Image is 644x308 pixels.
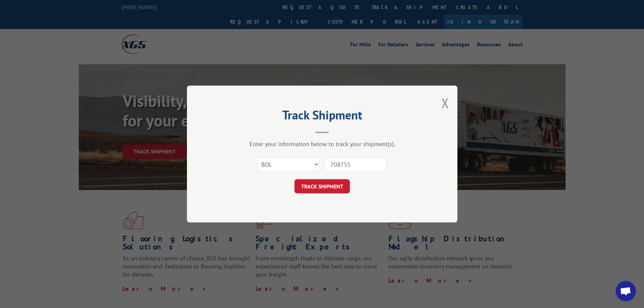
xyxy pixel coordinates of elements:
div: Enter your information below to track your shipment(s). [221,140,424,148]
div: Open chat [616,281,636,301]
input: Number(s) [325,157,387,171]
button: TRACK SHIPMENT [294,179,350,193]
h2: Track Shipment [221,110,424,123]
button: Close modal [442,94,449,112]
